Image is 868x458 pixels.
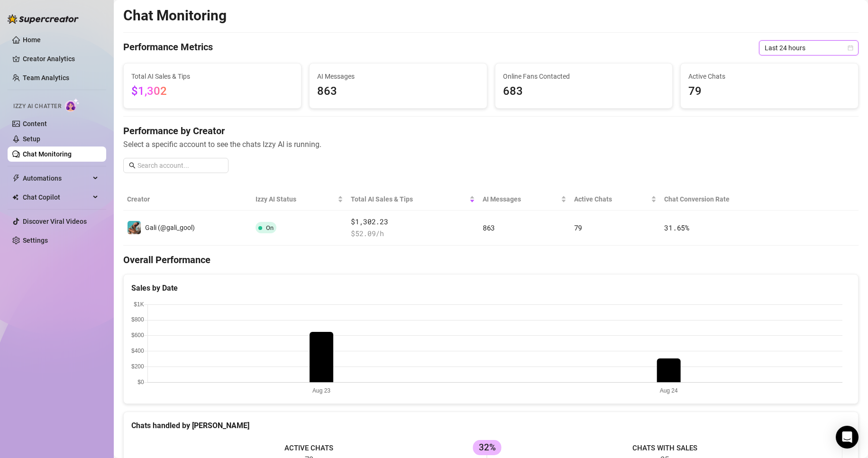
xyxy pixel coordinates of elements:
[256,194,336,204] span: Izzy AI Status
[123,138,859,150] span: Select a specific account to see the chats Izzy AI is running.
[765,41,853,55] span: Last 24 hours
[123,124,859,137] h4: Performance by Creator
[570,188,661,211] th: Active Chats
[23,237,48,244] a: Settings
[688,71,850,82] span: Active Chats
[503,82,665,101] span: 683
[23,190,90,205] span: Chat Copilot
[123,7,227,25] h2: Chat Monitoring
[317,82,479,101] span: 863
[836,426,859,449] div: Open Intercom Messenger
[131,282,850,294] div: Sales by Date
[12,174,20,182] span: thunderbolt
[128,221,141,234] img: Gali (@gali_gool)
[23,218,87,225] a: Discover Viral Videos
[574,223,582,232] span: 79
[479,188,570,211] th: AI Messages
[351,228,475,239] span: $ 52.09 /h
[65,98,80,112] img: AI Chatter
[503,71,665,82] span: Online Fans Contacted
[266,224,274,231] span: On
[23,74,69,82] a: Team Analytics
[23,36,41,44] a: Home
[131,84,167,98] span: $1,302
[145,224,195,231] span: Gali (@gali_gool)
[23,135,40,143] a: Setup
[347,188,479,211] th: Total AI Sales & Tips
[351,194,467,204] span: Total AI Sales & Tips
[483,194,559,204] span: AI Messages
[123,40,213,55] h4: Performance Metrics
[129,162,136,169] span: search
[131,71,293,82] span: Total AI Sales & Tips
[8,14,79,24] img: logo-BBDzfeDw.svg
[23,120,47,128] a: Content
[664,223,689,232] span: 31.65 %
[137,160,223,171] input: Search account...
[23,51,99,66] a: Creator Analytics
[131,420,850,431] div: Chats handled by [PERSON_NAME]
[688,82,850,101] span: 79
[123,253,859,266] h4: Overall Performance
[252,188,347,211] th: Izzy AI Status
[351,216,475,228] span: $1,302.23
[574,194,649,204] span: Active Chats
[23,171,90,186] span: Automations
[660,188,785,211] th: Chat Conversion Rate
[848,45,853,51] span: calendar
[23,150,72,158] a: Chat Monitoring
[12,194,18,201] img: Chat Copilot
[13,102,61,111] span: Izzy AI Chatter
[123,188,252,211] th: Creator
[317,71,479,82] span: AI Messages
[483,223,495,232] span: 863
